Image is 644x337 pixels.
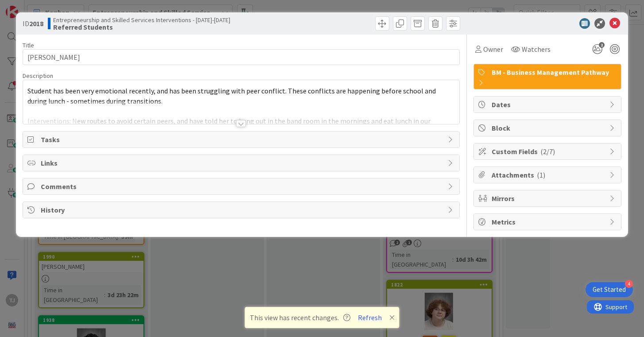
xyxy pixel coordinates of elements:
[492,217,605,227] span: Metrics
[23,49,459,65] input: type card name here...
[586,282,633,297] div: Open Get Started checklist, remaining modules: 4
[355,312,385,323] button: Refresh
[53,23,230,31] b: Referred Students
[492,170,605,180] span: Attachments
[599,42,605,48] span: 2
[492,193,605,204] span: Mirrors
[483,44,503,54] span: Owner
[540,147,555,156] span: ( 2/7 )
[29,19,43,28] b: 2018
[27,86,437,105] span: Student has been very emotional recently, and has been struggling with peer conflict. These confl...
[250,312,350,323] span: This view has recent changes.
[492,146,605,157] span: Custom Fields
[537,170,545,179] span: ( 1 )
[522,44,551,54] span: Watchers
[53,16,230,23] span: Entrepreneurship and Skilled Services Interventions - [DATE]-[DATE]
[23,41,34,49] label: Title
[41,134,443,145] span: Tasks
[41,158,443,168] span: Links
[23,72,53,80] span: Description
[41,181,443,192] span: Comments
[492,123,605,133] span: Block
[41,205,443,215] span: History
[19,1,40,12] span: Support
[23,18,43,29] span: ID
[492,67,617,77] span: BM - Business Management Pathway
[593,285,626,294] div: Get Started
[492,99,605,110] span: Dates
[625,280,633,288] div: 4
